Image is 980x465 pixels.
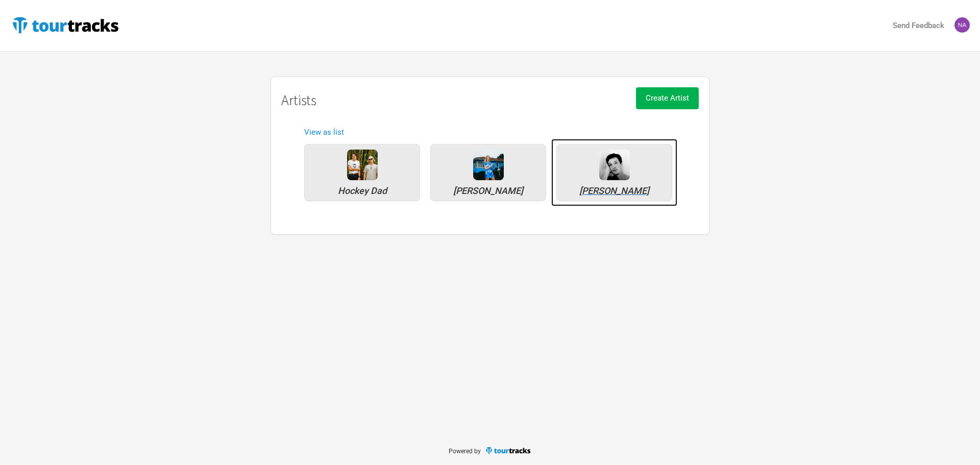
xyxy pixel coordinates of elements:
[599,150,630,180] div: Marlon Williams
[281,92,699,108] h1: Artists
[436,186,541,195] div: Julia Jacklin
[299,139,425,206] a: Hockey Dad
[485,446,532,455] img: TourTracks
[310,186,414,195] div: Hockey Dad
[893,21,944,30] strong: Send Feedback
[473,150,504,180] img: 09640376-ab65-48e5-8f14-d40b37952859-Nick%20McKinlay%20-%20Julia%20Jacklin.jpg.png
[599,150,630,180] img: 154566f3-e57b-4f2b-8670-ced1cc306ee1-face.jpg.png
[646,93,689,103] span: Create Artist
[425,139,551,206] a: [PERSON_NAME]
[551,139,677,206] a: [PERSON_NAME]
[304,128,344,137] a: View as list
[636,87,699,109] button: Create Artist
[562,186,667,195] div: Marlon Williams
[449,448,481,455] span: Powered by
[473,150,504,180] div: Julia Jacklin
[347,150,378,180] img: 1bbdc2b5-8a8f-4829-b954-2328cc6be564-HD_PK_WR-31.jpg.png
[347,150,378,180] div: Hockey Dad
[954,17,970,33] img: Tash
[10,15,120,35] img: TourTracks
